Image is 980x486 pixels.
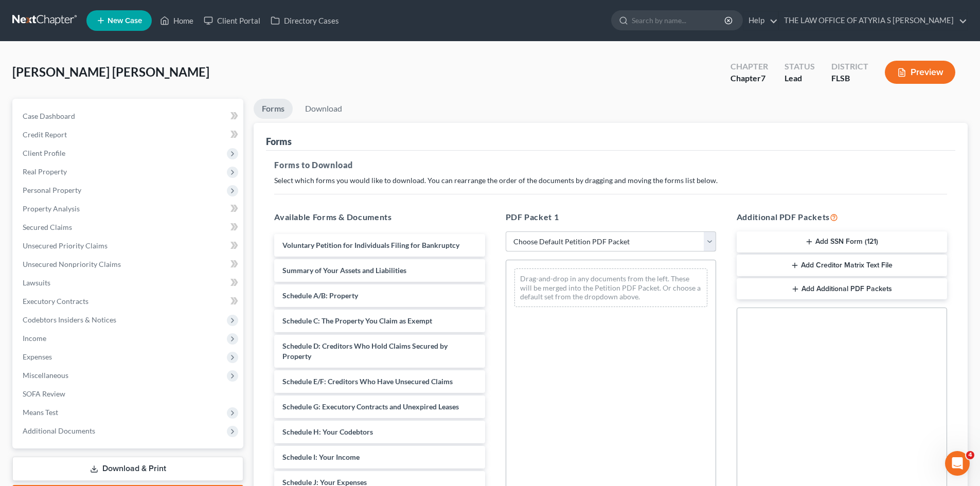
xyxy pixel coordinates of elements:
a: Forms [254,99,293,119]
span: Codebtors Insiders & Notices [23,315,116,324]
button: Add Additional PDF Packets [737,278,947,300]
a: Executory Contracts [14,292,243,311]
span: Client Profile [23,149,65,157]
span: Schedule E/F: Creditors Who Have Unsecured Claims [282,377,453,386]
span: 7 [761,73,765,83]
p: Select which forms you would like to download. You can rearrange the order of the documents by dr... [274,175,947,186]
span: New Case [108,17,142,25]
a: Unsecured Nonpriority Claims [14,255,243,274]
button: Preview [885,61,955,84]
a: Client Portal [199,11,265,30]
span: Credit Report [23,130,67,139]
span: Miscellaneous [23,371,68,380]
span: Summary of Your Assets and Liabilities [282,266,406,275]
a: Case Dashboard [14,107,243,125]
a: Help [743,11,778,30]
span: Additional Documents [23,426,95,435]
input: Search by name... [632,11,726,30]
div: Chapter [730,61,768,73]
span: Secured Claims [23,223,72,231]
div: FLSB [831,73,868,84]
h5: Forms to Download [274,159,947,171]
span: Unsecured Priority Claims [23,241,108,250]
span: Property Analysis [23,204,80,213]
span: Income [23,334,46,343]
a: Lawsuits [14,274,243,292]
a: SOFA Review [14,385,243,403]
a: Home [155,11,199,30]
span: 4 [966,451,974,459]
span: Means Test [23,408,58,417]
div: Chapter [730,73,768,84]
a: Download & Print [12,457,243,481]
span: Schedule G: Executory Contracts and Unexpired Leases [282,402,459,411]
span: SOFA Review [23,389,65,398]
span: Real Property [23,167,67,176]
button: Add SSN Form (121) [737,231,947,253]
div: Status [785,61,815,73]
a: Credit Report [14,125,243,144]
iframe: Intercom live chat [945,451,970,476]
a: Property Analysis [14,200,243,218]
span: Schedule H: Your Codebtors [282,427,373,436]
a: Directory Cases [265,11,344,30]
h5: Additional PDF Packets [737,211,947,223]
h5: Available Forms & Documents [274,211,485,223]
span: Executory Contracts [23,297,88,305]
div: Lead [785,73,815,84]
span: Unsecured Nonpriority Claims [23,260,121,268]
span: Personal Property [23,186,81,194]
span: Schedule C: The Property You Claim as Exempt [282,316,432,325]
span: [PERSON_NAME] [PERSON_NAME] [12,64,209,79]
a: Secured Claims [14,218,243,237]
span: Voluntary Petition for Individuals Filing for Bankruptcy [282,241,459,249]
span: Schedule A/B: Property [282,291,358,300]
span: Expenses [23,352,52,361]
button: Add Creditor Matrix Text File [737,255,947,276]
span: Case Dashboard [23,112,75,120]
span: Lawsuits [23,278,50,287]
span: Schedule D: Creditors Who Hold Claims Secured by Property [282,341,448,361]
a: Download [297,99,350,119]
a: Unsecured Priority Claims [14,237,243,255]
a: THE LAW OFFICE OF ATYRIA S [PERSON_NAME] [779,11,967,30]
span: Schedule I: Your Income [282,453,360,461]
div: Drag-and-drop in any documents from the left. These will be merged into the Petition PDF Packet. ... [514,268,707,307]
div: Forms [266,135,292,148]
h5: PDF Packet 1 [506,211,716,223]
div: District [831,61,868,73]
